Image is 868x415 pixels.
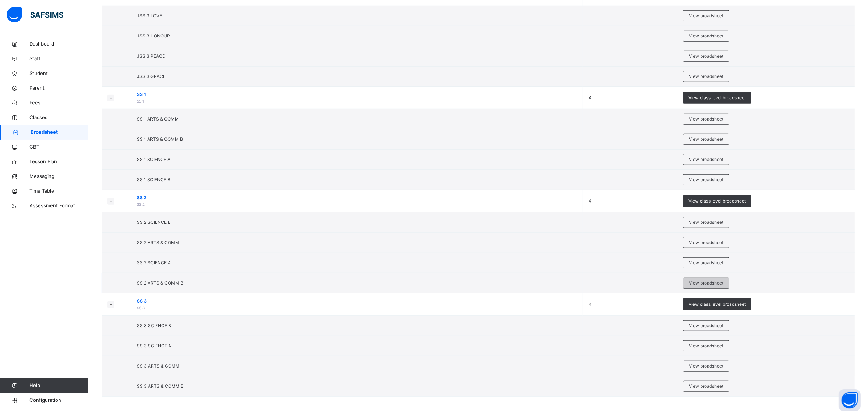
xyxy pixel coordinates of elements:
[683,299,751,304] a: View class level broadsheet
[137,323,171,328] span: SS 3 SCIENCE B
[683,258,729,263] a: View broadsheet
[689,176,723,183] span: View broadsheet
[839,389,861,411] button: Open asap
[689,12,723,19] span: View broadsheet
[137,99,144,103] span: SS 1
[29,382,88,389] span: Help
[683,196,751,201] a: View class level broadsheet
[137,219,171,225] span: SS 2 SCIENCE B
[689,322,723,329] span: View broadsheet
[683,361,729,366] a: View broadsheet
[683,134,729,140] a: View broadsheet
[7,7,63,22] img: safsims
[689,280,723,286] span: View broadsheet
[683,175,729,180] a: View broadsheet
[137,202,145,207] span: SS 2
[137,91,577,98] span: SS 1
[29,173,88,180] span: Messaging
[137,383,184,389] span: SS 3 ARTS & COMM B
[683,11,729,16] a: View broadsheet
[29,85,88,92] span: Parent
[683,321,729,326] a: View broadsheet
[137,177,170,182] span: SS 1 SCIENCE B
[683,31,729,36] a: View broadsheet
[29,143,88,151] span: CBT
[589,301,592,307] span: 4
[688,301,746,308] span: View class level broadsheet
[29,70,88,77] span: Student
[683,92,751,98] a: View class level broadsheet
[137,298,577,304] span: SS 3
[688,94,746,101] span: View class level broadsheet
[689,73,723,80] span: View broadsheet
[137,305,145,310] span: SS 3
[689,383,723,390] span: View broadsheet
[689,116,723,122] span: View broadsheet
[688,198,746,204] span: View class level broadsheet
[137,53,165,59] span: JSS 3 PEACE
[137,363,180,369] span: SS 3 ARTS & COMM
[137,33,170,39] span: JSS 3 HONOUR
[689,260,723,266] span: View broadsheet
[589,95,592,100] span: 4
[137,343,171,348] span: SS 3 SCIENCE A
[683,71,729,77] a: View broadsheet
[689,239,723,246] span: View broadsheet
[137,74,166,79] span: JSS 3 GRACE
[689,156,723,163] span: View broadsheet
[683,51,729,57] a: View broadsheet
[137,194,577,201] span: SS 2
[29,397,88,404] span: Configuration
[29,202,88,210] span: Assessment Format
[683,341,729,346] a: View broadsheet
[689,53,723,60] span: View broadsheet
[31,129,88,136] span: Broadsheet
[689,33,723,39] span: View broadsheet
[29,55,88,62] span: Staff
[137,13,162,18] span: JSS 3 LOVE
[689,343,723,349] span: View broadsheet
[689,219,723,226] span: View broadsheet
[137,157,170,162] span: SS 1 SCIENCE A
[29,114,88,121] span: Classes
[683,381,729,387] a: View broadsheet
[683,237,729,243] a: View broadsheet
[689,363,723,369] span: View broadsheet
[29,187,88,195] span: Time Table
[29,99,88,107] span: Fees
[137,260,171,265] span: SS 2 SCIENCE A
[683,114,729,119] a: View broadsheet
[137,136,183,142] span: SS 1 ARTS & COMM B
[29,158,88,165] span: Lesson Plan
[137,240,179,245] span: SS 2 ARTS & COMM
[683,278,729,283] a: View broadsheet
[589,198,592,204] span: 4
[689,136,723,143] span: View broadsheet
[137,116,179,122] span: SS 1 ARTS & COMM
[683,154,729,160] a: View broadsheet
[29,40,88,48] span: Dashboard
[137,280,183,286] span: SS 2 ARTS & COMM B
[683,217,729,223] a: View broadsheet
